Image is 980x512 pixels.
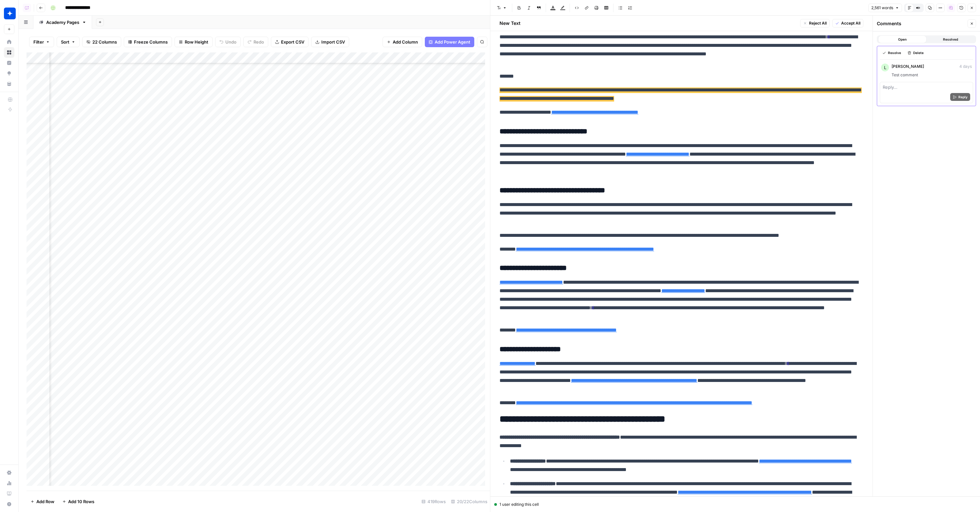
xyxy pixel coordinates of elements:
div: 1 user editing this cell [494,502,976,507]
span: Resolved [943,37,958,42]
button: Help + Support [4,499,14,509]
a: Opportunities [4,68,14,79]
span: Accept All [841,20,860,26]
span: Row Height [185,39,208,45]
button: 22 Columns [82,37,121,47]
span: Open [898,37,907,42]
span: Freeze Columns [134,39,168,45]
a: Academy Pages [33,16,92,29]
span: Reject All [809,20,827,26]
a: Insights [4,58,14,68]
span: 4 days [959,64,972,69]
div: Comments [877,20,966,27]
span: Filter [33,39,44,45]
span: L [884,64,886,71]
span: Import CSV [321,39,345,45]
button: Import CSV [311,37,349,47]
span: Redo [254,39,264,45]
img: Wiz Logo [4,8,16,19]
button: Reject All [800,19,830,28]
span: Export CSV [281,39,304,45]
button: Resolve [880,49,904,57]
span: Add 10 Rows [68,498,94,505]
a: Settings [4,467,14,478]
span: Add Column [393,39,418,45]
div: Academy Pages [46,19,79,26]
a: Learning Hub [4,488,14,499]
h2: New Text [499,20,520,27]
button: Add Row [27,496,58,507]
button: 2,561 words [868,4,902,12]
button: Reply [950,93,970,101]
button: Export CSV [271,37,309,47]
span: 22 Columns [92,39,117,45]
span: Resolve [888,50,901,55]
div: 419 Rows [419,496,448,507]
a: Home [4,37,14,47]
button: Workspace: Wiz [4,5,14,22]
span: Reply [958,94,968,100]
button: Add Power Agent [425,37,474,47]
div: 20/22 Columns [448,496,490,507]
a: Your Data [4,79,14,89]
button: Add 10 Rows [58,496,98,507]
button: Row Height [175,37,213,47]
span: Add Power Agent [435,39,470,45]
span: Delete [913,50,924,55]
a: Usage [4,478,14,488]
div: [PERSON_NAME] [892,64,972,69]
button: Filter [29,37,54,47]
span: Sort [61,39,69,45]
span: Test comment [892,72,972,78]
button: Accept All [832,19,863,28]
button: Add Column [383,37,422,47]
button: Freeze Columns [124,37,172,47]
button: Delete [905,49,926,57]
span: Add Row [36,498,54,505]
span: 2,561 words [871,5,893,11]
a: Browse [4,47,14,58]
span: Undo [225,39,236,45]
button: Undo [215,37,241,47]
button: Sort [57,37,80,47]
button: Redo [243,37,268,47]
button: Resolved [927,35,975,43]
